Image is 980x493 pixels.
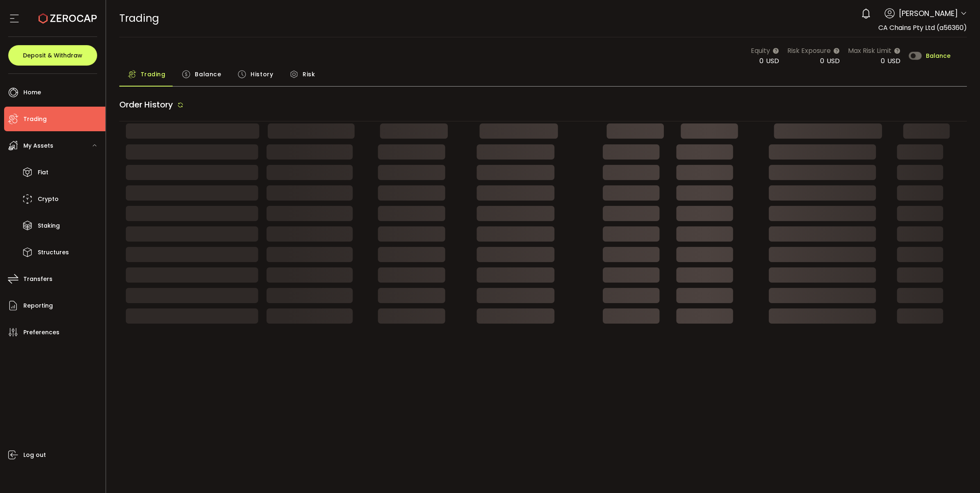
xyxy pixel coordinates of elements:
[23,449,46,461] span: Log out
[887,56,900,66] span: USD
[251,66,273,82] span: History
[787,46,831,56] span: Risk Exposure
[881,56,885,66] span: 0
[827,56,840,66] span: USD
[38,247,69,258] span: Structures
[303,66,315,82] span: Risk
[141,66,166,82] span: Trading
[926,53,950,59] span: Balance
[848,46,891,56] span: Max Risk Limit
[23,87,41,98] span: Home
[23,52,82,58] span: Deposit & Withdraw
[23,273,52,285] span: Transfers
[195,66,221,82] span: Balance
[119,99,173,110] span: Order History
[23,300,53,312] span: Reporting
[751,46,770,56] span: Equity
[119,11,159,25] span: Trading
[820,56,824,66] span: 0
[23,326,59,338] span: Preferences
[23,140,53,152] span: My Assets
[899,8,958,19] span: [PERSON_NAME]
[38,220,60,232] span: Staking
[759,56,763,66] span: 0
[878,23,967,32] span: CA Chains Pty Ltd (a56360)
[38,193,59,205] span: Crypto
[38,167,48,178] span: Fiat
[23,113,47,125] span: Trading
[766,56,779,66] span: USD
[8,45,97,66] button: Deposit & Withdraw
